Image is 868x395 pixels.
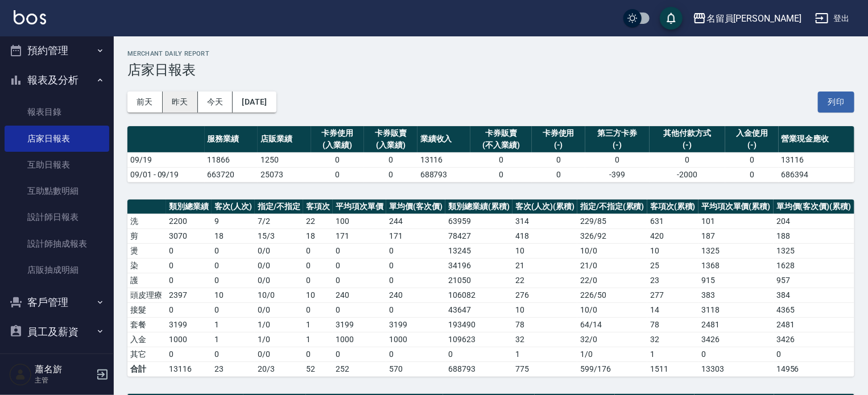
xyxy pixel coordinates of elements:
td: 0 [333,273,386,288]
td: 18 [212,228,255,243]
div: 入金使用 [728,127,776,139]
td: 13116 [166,361,212,376]
td: 0 [386,273,445,288]
td: 0 / 0 [255,347,303,361]
td: 剪 [127,228,166,243]
td: 0 [303,347,333,361]
td: 3426 [774,332,854,347]
td: 78 [512,317,577,332]
td: 686394 [779,167,854,182]
td: 0 [212,243,255,258]
td: 0 [386,258,445,273]
td: 204 [774,214,854,228]
td: 接髮 [127,302,166,317]
td: 188 [774,228,854,243]
td: 0 [303,273,333,288]
td: 78427 [445,228,512,243]
td: 7 / 2 [255,214,303,228]
td: 78 [647,317,698,332]
td: 0 [774,347,854,361]
td: 775 [512,361,577,376]
td: 套餐 [127,317,166,332]
th: 平均項次單價 [333,199,386,214]
td: 314 [512,214,577,228]
td: 32 [512,332,577,347]
td: 34196 [445,258,512,273]
a: 店販抽成明細 [5,257,109,283]
td: 2481 [698,317,774,332]
td: 入金 [127,332,166,347]
td: 10 [303,288,333,302]
td: 663720 [205,167,258,182]
td: 0 / 0 [255,302,303,317]
td: 3199 [386,317,445,332]
td: 3199 [333,317,386,332]
td: -399 [585,167,650,182]
td: 21 [512,258,577,273]
td: 0 [333,302,386,317]
td: 957 [774,273,854,288]
td: 合計 [127,361,166,376]
h2: Merchant Daily Report [127,50,854,57]
td: 0 [364,152,418,167]
td: 1000 [386,332,445,347]
td: 688793 [445,361,512,376]
div: (-) [728,139,776,151]
td: 25 [647,258,698,273]
td: 2200 [166,214,212,228]
td: 3199 [166,317,212,332]
td: 384 [774,288,854,302]
td: 52 [303,361,333,376]
td: 0 [212,302,255,317]
button: 名留員[PERSON_NAME] [688,7,806,30]
td: 0 [333,347,386,361]
td: 13116 [779,152,854,167]
div: 卡券使用 [314,127,362,139]
td: 229 / 85 [577,214,647,228]
td: 0 [470,152,532,167]
a: 店家日報表 [5,126,109,152]
td: 240 [386,288,445,302]
th: 客次(人次) [212,199,255,214]
td: 0 [303,302,333,317]
td: 23 [647,273,698,288]
td: 10 / 0 [577,302,647,317]
img: Person [9,363,32,386]
td: 21 / 0 [577,258,647,273]
td: 326 / 92 [577,228,647,243]
td: 0 [166,258,212,273]
button: 客戶管理 [5,288,109,317]
td: 洗 [127,214,166,228]
button: 預約管理 [5,36,109,65]
td: 23 [212,361,255,376]
td: 1 [512,347,577,361]
td: 1250 [258,152,311,167]
button: 報表及分析 [5,65,109,95]
th: 營業現金應收 [779,126,854,153]
td: 0 [698,347,774,361]
td: 22 [512,273,577,288]
td: 1325 [774,243,854,258]
div: (-) [588,139,647,151]
td: 383 [698,288,774,302]
td: 0 [585,152,650,167]
a: 互助點數明細 [5,178,109,204]
td: 2481 [774,317,854,332]
td: 10 / 0 [577,243,647,258]
td: 1 [212,332,255,347]
td: 100 [333,214,386,228]
td: 0 [212,273,255,288]
div: (入業績) [314,139,362,151]
p: 主管 [35,375,93,385]
td: 11866 [205,152,258,167]
td: 1511 [647,361,698,376]
td: 599/176 [577,361,647,376]
h5: 蕭名旂 [35,364,93,375]
td: 276 [512,288,577,302]
div: (入業績) [367,139,415,151]
a: 報表目錄 [5,99,109,125]
td: 171 [386,228,445,243]
td: 0 [333,243,386,258]
td: 0 [386,243,445,258]
td: 63959 [445,214,512,228]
